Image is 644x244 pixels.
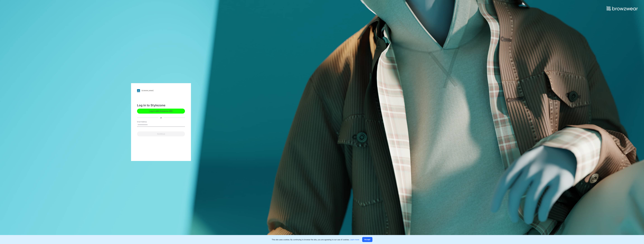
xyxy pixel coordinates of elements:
a: [DOMAIN_NAME] [137,89,185,92]
button: Log in with Enterprise SSO [137,109,185,114]
a: Learn more [350,239,359,241]
div: or [158,116,164,119]
button: Accept [362,237,372,242]
img: stylezone-logo.562084cfcfab977791bfbf7441f1a819.svg [137,89,140,92]
div: Log in to Stylezone [137,103,185,108]
img: browzwear-logo.e42bd6dac1945053ebaf764b6aa21510.svg [607,6,638,11]
label: Email Address [137,121,155,123]
div: [DOMAIN_NAME] [142,90,154,92]
p: This site uses cookies. By continuing to browse the site, you are agreeing to our use of cookies. [272,238,359,241]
